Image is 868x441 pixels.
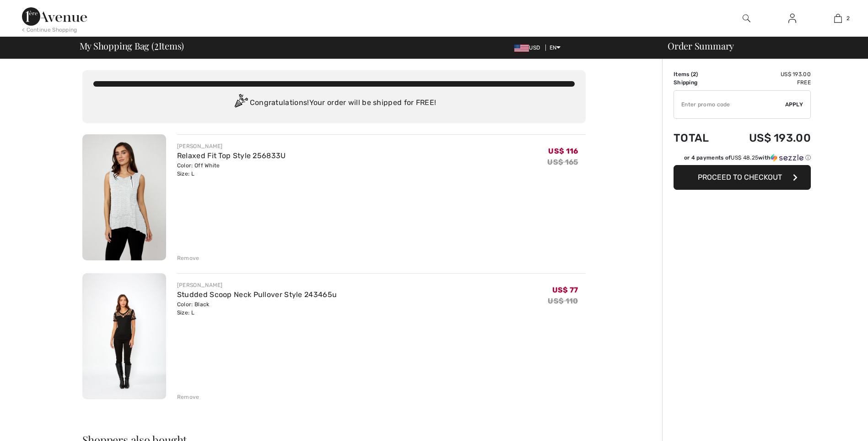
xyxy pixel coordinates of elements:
[723,70,811,78] td: US$ 193.00
[93,94,575,112] div: Congratulations! Your order will be shipped for FREE!
[177,290,337,299] a: Studded Scoop Neck Pullover Style 243465u
[657,41,863,50] div: Order Summary
[177,142,286,150] div: [PERSON_NAME]
[674,78,723,87] td: Shipping
[552,286,578,294] span: US$ 77
[834,13,842,24] img: My Bag
[80,41,184,50] span: My Shopping Bag ( Items)
[684,154,811,162] div: or 4 payments of with
[723,78,811,87] td: Free
[674,165,811,190] button: Proceed to Checkout
[788,13,796,24] img: My Info
[674,91,785,118] input: Promo code
[154,39,159,51] span: 2
[846,14,850,22] span: 2
[548,147,578,155] span: US$ 116
[674,154,811,165] div: or 4 payments ofUS$ 48.25withSezzle Click to learn more about Sezzle
[177,151,286,160] a: Relaxed Fit Top Style 256833U
[548,297,578,305] s: US$ 110
[177,254,199,262] div: Remove
[723,122,811,154] td: US$ 193.00
[177,161,286,178] div: Color: Off White Size: L
[550,44,561,51] span: EN
[177,281,337,289] div: [PERSON_NAME]
[514,44,529,52] img: US Dollar
[781,13,803,24] a: Sign In
[82,134,166,260] img: Relaxed Fit Top Style 256833U
[674,122,723,154] td: Total
[815,13,860,24] a: 2
[177,300,337,317] div: Color: Black Size: L
[693,71,696,77] span: 2
[514,44,544,51] span: USD
[22,26,77,34] div: < Continue Shopping
[698,173,782,182] span: Proceed to Checkout
[22,7,87,26] img: 1ère Avenue
[743,13,750,24] img: search the website
[177,393,199,401] div: Remove
[232,94,250,112] img: Congratulation2.svg
[731,154,758,161] span: US$ 48.25
[771,154,803,162] img: Sezzle
[547,158,578,166] s: US$ 165
[785,100,803,109] span: Apply
[82,273,166,399] img: Studded Scoop Neck Pullover Style 243465u
[674,70,723,78] td: Items ( )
